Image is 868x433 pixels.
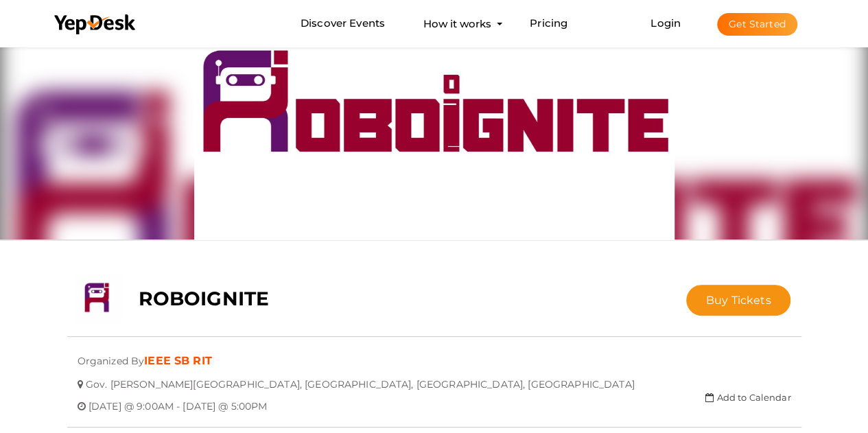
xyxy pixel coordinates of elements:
[86,368,635,390] span: Gov. [PERSON_NAME][GEOGRAPHIC_DATA], [GEOGRAPHIC_DATA], [GEOGRAPHIC_DATA], [GEOGRAPHIC_DATA]
[705,392,790,403] a: Add to Calendar
[73,274,121,323] img: RSPMBPJE_small.png
[530,11,567,36] a: Pricing
[686,285,791,316] button: Buy Tickets
[139,287,269,310] b: ROBOIGNITE
[78,344,145,367] span: Organized By
[301,11,385,36] a: Discover Events
[706,294,771,307] span: Buy Tickets
[419,11,495,36] button: How it works
[717,13,797,36] button: Get Started
[89,390,268,412] span: [DATE] @ 9:00AM - [DATE] @ 5:00PM
[144,354,212,367] a: IEEE SB RIT
[650,16,681,30] a: Login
